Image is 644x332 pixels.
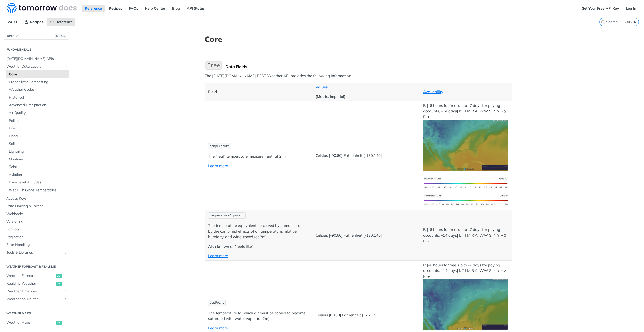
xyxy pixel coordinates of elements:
a: Tools & LibrariesShow subpages for Tools & Libraries [4,249,69,256]
a: Weather Forecastget [4,272,69,280]
a: Formats [4,226,69,233]
span: Probabilistic Forecasting [9,80,68,85]
a: Low-Level Altitudes [6,179,69,186]
span: Air Quality [9,110,68,115]
a: Advanced Precipitation [6,101,69,109]
span: Core [9,72,68,77]
a: Air Quality [6,109,69,117]
div: Data Fields [225,64,512,69]
span: Error Handling [6,242,68,247]
span: Tools & Libraries [6,250,62,255]
h2: Weather Maps [4,311,69,316]
a: Values [316,85,328,89]
a: Help Center [142,5,168,12]
button: Hide subpages for Weather Data Layers [64,65,68,69]
span: v4.0.1 [5,18,20,26]
button: Show subpages for Weather on Routes [64,297,68,301]
a: Access Keys [4,195,69,202]
a: Availability [423,89,443,94]
a: Realtime Weatherget [4,280,69,288]
span: Advanced Precipitation [9,103,68,108]
a: Rate Limiting & Tokens [4,202,69,210]
span: Webhooks [6,211,68,217]
a: Learn more [208,326,228,330]
span: Lightning [9,149,68,154]
a: FAQs [126,5,141,12]
a: Log In [623,5,639,12]
span: Pollen [9,118,68,123]
span: Wet Bulb Globe Temperature [9,188,68,193]
span: Versioning [6,219,68,224]
a: Pollen [6,117,69,125]
span: get [56,282,62,286]
span: get [56,321,62,325]
a: Error Handling [4,241,69,249]
p: Celsius [-90,60] Fahrenheit [-130,140] [316,233,416,239]
span: CTRL-/ [55,34,66,38]
span: Formats [6,227,68,232]
span: Maritime [9,157,68,162]
span: Rate Limiting & Tokens [6,204,68,209]
p: The "real" temperature measurement (at 2m) [208,154,309,159]
a: Weather Mapsget [4,319,69,326]
p: Field [208,89,309,95]
span: Realtime Weather [6,281,55,286]
span: Historical [9,95,68,100]
span: Weather Timelines [6,289,62,294]
span: Weather Maps [6,320,55,325]
a: Weather Codes [6,86,69,93]
span: Soil [9,141,68,146]
a: Soil [6,140,69,148]
a: Flood [6,132,69,140]
a: API Status [184,5,207,12]
span: Expand image [423,197,508,202]
p: F: [-6 hours for free, up to -7 days for paying accounts, +14 days] I: T I M R A: WW S: ∧ ∨ ~ ⧖ P: - [423,227,508,244]
span: Fire [9,126,68,131]
a: Learn more [208,163,228,168]
span: Aviation [9,172,68,177]
a: Learn more [208,253,228,258]
a: Weather TimelinesShow subpages for Weather Timelines [4,288,69,295]
span: Weather on Routes [6,297,62,302]
a: Lightning [6,148,69,155]
p: Also known as "feels like". [208,244,309,250]
span: Expand image [423,180,508,185]
span: get [56,274,62,278]
button: JUMP TOCTRL-/ [4,32,69,40]
a: Webhooks [4,210,69,218]
a: Fire [6,125,69,132]
p: (Metric, Imperial) [316,94,416,100]
a: Solar [6,163,69,171]
span: Access Keys [6,196,68,201]
span: Weather Forecast [6,273,55,278]
a: Probabilistic Forecasting [6,78,69,86]
span: [DATE][DOMAIN_NAME] APIs [6,56,68,61]
span: Weather Data Layers [6,64,62,69]
span: Flood [9,134,68,139]
h1: Core [205,35,512,44]
p: Celsius [0,100] Fahrenheit [32,212] [316,312,416,318]
kbd: CTRL-K [623,19,637,25]
p: The [DATE][DOMAIN_NAME] REST Weather API provides the following information [205,73,512,79]
a: Weather on RoutesShow subpages for Weather on Routes [4,295,69,303]
a: Maritime [6,156,69,163]
a: Reference [82,5,105,12]
a: Weather Data LayersHide subpages for Weather Data Layers [4,63,69,70]
span: Reference [56,20,73,24]
a: Reference [47,18,75,26]
span: Low-Level Altitudes [9,180,68,185]
p: F: [-6 hours for free, up to -7 days for paying accounts, +14 days] I: T I M R A: WW S: ∧ ∨ ~ ⧖ P: + [423,103,508,171]
a: Core [6,70,69,78]
a: Pagination [4,233,69,241]
svg: Search [601,20,605,24]
p: The temperature equivalent perceived by humans, caused by the combined effects of air temperature... [208,223,309,240]
a: [DATE][DOMAIN_NAME] APIs [4,55,69,63]
span: Pagination [6,235,68,240]
span: Expand image [423,143,508,148]
span: temperatureApparent [210,214,244,217]
button: Show subpages for Weather Timelines [64,289,68,293]
h2: Weather Forecast & realtime [4,264,69,269]
span: Weather Codes [9,87,68,92]
span: Recipes [30,20,43,24]
p: F: [-6 hours for free, up to -7 days for paying accounts, +14 days] I: T I M R A: WW S: ∧ ∨ ~ ⧖ P: + [423,262,508,330]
